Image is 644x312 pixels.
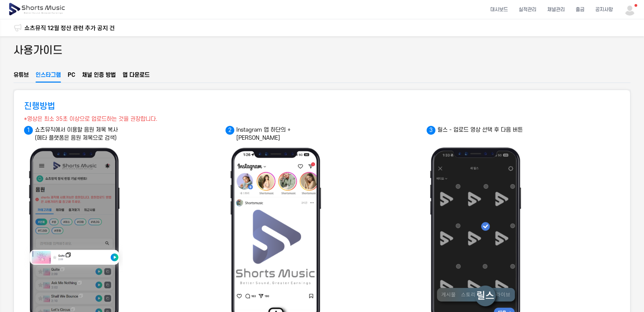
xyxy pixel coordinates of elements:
[14,24,22,32] img: 알림 아이콘
[542,1,570,19] a: 채널관리
[24,126,126,142] p: 쇼츠뮤직에서 이용할 음원 제목 복사 (메타 플랫폼은 음원 제목으로 검색)
[24,23,115,32] a: 쇼츠뮤직 12월 정산 관련 추가 공지 건
[570,1,590,19] a: 출금
[590,1,618,19] a: 공지사항
[36,71,61,83] button: 인스타그램
[14,71,29,83] button: 유튜브
[123,71,150,83] button: 앱 다운로드
[24,115,157,123] div: *영상은 최소 35초 이상으로 업로드하는 것을 권장합니다.
[427,126,528,134] p: 릴스 - 업로드 영상 선택 후 다음 버튼
[14,43,63,58] h2: 사용가이드
[82,71,116,83] button: 채널 인증 방법
[513,1,542,19] a: 실적관리
[624,3,636,16] img: 사용자 이미지
[68,71,75,83] button: PC
[226,126,327,142] p: Instagram 앱 하단의 + [PERSON_NAME]
[485,1,513,19] a: 대시보드
[24,100,55,112] h3: 진행방법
